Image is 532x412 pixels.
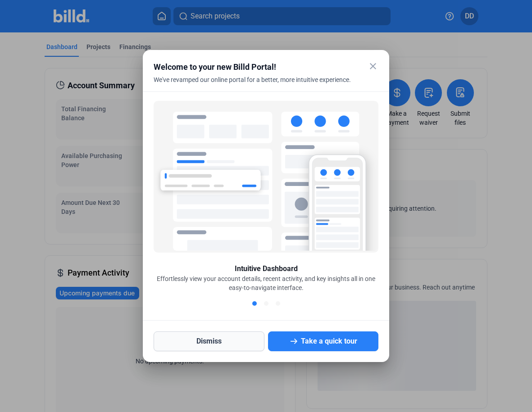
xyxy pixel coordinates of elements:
div: We've revamped our online portal for a better, more intuitive experience. [154,75,356,95]
div: Intuitive Dashboard [235,263,298,274]
mat-icon: close [368,61,378,72]
div: Welcome to your new Billd Portal! [154,61,356,73]
button: Dismiss [154,331,264,351]
button: Take a quick tour [268,331,379,351]
div: Effortlessly view your account details, recent activity, and key insights all in one easy-to-navi... [154,274,378,292]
